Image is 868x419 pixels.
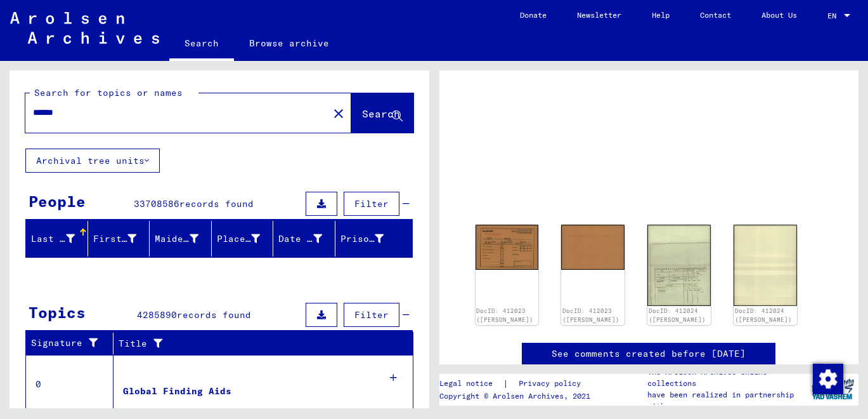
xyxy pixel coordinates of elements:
[561,225,625,270] img: 002.jpg
[10,12,159,44] img: Arolsen_neg.svg
[137,309,177,321] span: 4285890
[331,106,346,121] mat-icon: close
[155,232,198,246] div: Maiden Name
[31,333,116,354] div: Signature
[439,377,503,390] a: Legal notice
[344,192,399,216] button: Filter
[734,225,797,306] img: 002.jpg
[273,221,335,256] mat-header-cell: Date of Birth
[813,364,843,394] img: Change consent
[340,229,400,249] div: Prisoner #
[562,307,619,323] a: DocID: 412023 ([PERSON_NAME])
[552,347,746,361] a: See comments created before [DATE]
[169,28,234,61] a: Search
[735,307,792,323] a: DocID: 412024 ([PERSON_NAME])
[177,309,251,321] span: records found
[278,232,322,246] div: Date of Birth
[351,93,413,133] button: Search
[26,221,88,256] mat-header-cell: Last Name
[31,229,91,249] div: Last Name
[809,373,857,405] img: yv_logo.png
[123,385,231,398] div: Global Finding Aids
[335,221,412,256] mat-header-cell: Prisoner #
[647,366,806,389] p: The Arolsen Archives online collections
[134,198,179,209] span: 33708586
[179,198,254,209] span: records found
[354,198,389,209] span: Filter
[25,149,160,173] button: Archival tree units
[150,221,212,256] mat-header-cell: Maiden Name
[340,232,384,246] div: Prisoner #
[29,190,86,213] div: People
[34,87,183,98] mat-label: Search for topics or names
[212,221,274,256] mat-header-cell: Place of Birth
[476,225,539,270] img: 001.jpg
[439,390,596,402] p: Copyright © Arolsen Archives, 2021
[649,307,706,323] a: DocID: 412024 ([PERSON_NAME])
[31,336,103,350] div: Signature
[476,307,533,323] a: DocID: 412023 ([PERSON_NAME])
[812,363,843,394] div: Change consent
[26,355,113,413] td: 0
[344,303,399,327] button: Filter
[362,107,400,120] span: Search
[326,100,351,126] button: Clear
[217,232,261,246] div: Place of Birth
[647,225,711,306] img: 001.jpg
[155,229,214,249] div: Maiden Name
[234,28,344,58] a: Browse archive
[29,301,86,324] div: Topics
[439,377,596,390] div: |
[31,232,75,246] div: Last Name
[217,229,276,249] div: Place of Birth
[354,309,389,321] span: Filter
[647,389,806,412] p: have been realized in partnership with
[119,337,388,350] div: Title
[119,333,401,354] div: Title
[827,11,841,20] span: EN
[278,229,338,249] div: Date of Birth
[88,221,150,256] mat-header-cell: First Name
[93,229,153,249] div: First Name
[508,377,596,390] a: Privacy policy
[93,232,137,246] div: First Name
